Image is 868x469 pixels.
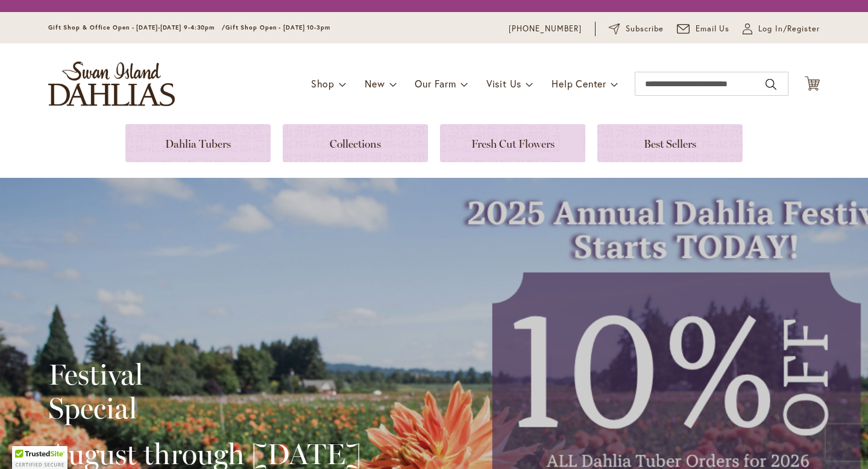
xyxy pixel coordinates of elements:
[486,77,521,90] span: Visit Us
[677,23,730,35] a: Email Us
[365,77,385,90] span: New
[696,23,730,35] span: Email Us
[509,23,582,35] a: [PHONE_NUMBER]
[766,75,776,94] button: Search
[758,23,820,35] span: Log In/Register
[552,77,606,90] span: Help Center
[609,23,664,35] a: Subscribe
[415,77,456,90] span: Our Farm
[225,24,330,31] span: Gift Shop Open - [DATE] 10-3pm
[12,446,68,469] div: TrustedSite Certified
[48,61,175,106] a: store logo
[48,357,361,425] h2: Festival Special
[626,23,664,35] span: Subscribe
[743,23,820,35] a: Log In/Register
[48,24,225,31] span: Gift Shop & Office Open - [DATE]-[DATE] 9-4:30pm /
[311,77,335,90] span: Shop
